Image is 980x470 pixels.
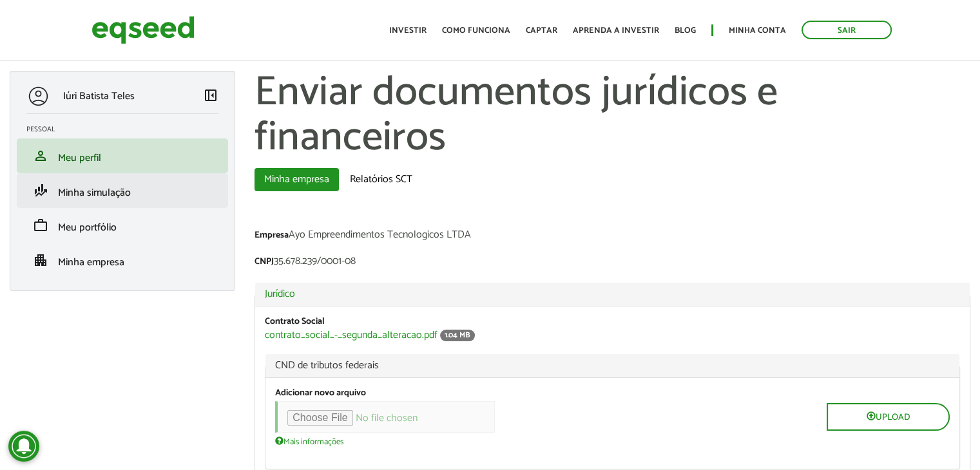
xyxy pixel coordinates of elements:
span: CND de tributos federais [275,361,950,371]
span: Meu perfil [58,149,101,167]
a: contrato_social_-_segunda_alteracao.pdf [265,330,437,341]
a: Relatórios SCT [340,168,422,191]
a: Jurídico [265,289,960,299]
button: Upload [827,403,950,431]
a: Aprenda a investir [573,26,659,35]
a: Captar [526,26,557,35]
label: CNPJ [255,258,274,267]
a: finance_modeMinha simulação [26,183,218,198]
a: Mais informações [275,436,343,446]
span: person [33,148,48,164]
li: Minha simulação [17,173,228,208]
label: Contrato Social [265,317,325,326]
a: apartmentMinha empresa [26,252,218,268]
a: personMeu perfil [26,148,218,164]
a: Sair [802,21,892,39]
li: Minha empresa [17,243,228,277]
img: EqSeed [91,13,195,47]
h2: Pessoal [26,126,228,133]
a: Blog [675,26,696,35]
a: workMeu portfólio [26,218,218,233]
span: 1.04 MB [440,330,475,341]
label: Empresa [255,231,289,240]
span: work [33,218,48,233]
span: Minha empresa [58,254,124,271]
h1: Enviar documentos jurídicos e financeiros [255,71,970,162]
span: apartment [33,252,48,268]
a: Como funciona [442,26,510,35]
a: Investir [389,26,427,35]
li: Meu perfil [17,138,228,173]
li: Meu portfólio [17,208,228,243]
a: Minha empresa [255,168,339,191]
a: Minha conta [729,26,786,35]
span: left_panel_close [203,88,218,103]
a: Colapsar menu [203,88,218,106]
div: Ayo Empreendimentos Tecnologicos LTDA [255,230,970,243]
span: Minha simulação [58,184,131,202]
span: finance_mode [33,183,48,198]
label: Adicionar novo arquivo [275,389,366,398]
div: 35.678.239/0001-08 [255,256,970,270]
span: Meu portfólio [58,219,117,236]
p: Iúri Batista Teles [63,90,135,102]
